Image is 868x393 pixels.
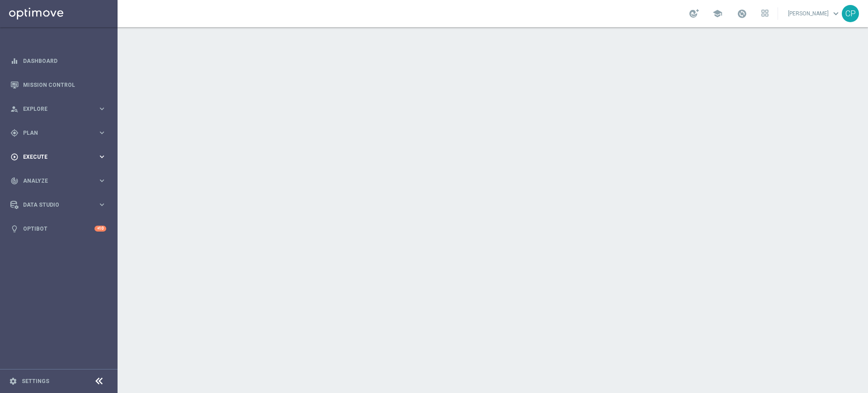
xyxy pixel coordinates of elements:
[10,73,106,97] div: Mission Control
[10,177,19,185] i: track_changes
[98,128,106,137] i: keyboard_arrow_right
[9,377,17,385] i: settings
[94,226,106,232] div: +10
[10,105,98,113] div: Explore
[10,153,107,161] button: play_circle_outline Execute keyboard_arrow_right
[10,177,98,185] div: Analyze
[10,105,107,113] button: person_search Explore keyboard_arrow_right
[10,153,19,161] i: play_circle_outline
[10,225,107,232] button: lightbulb Optibot +10
[10,81,107,89] button: Mission Control
[23,154,98,160] span: Execute
[10,225,19,233] i: lightbulb
[10,57,19,65] i: equalizer
[23,49,106,73] a: Dashboard
[842,5,859,22] div: CP
[10,129,107,137] button: gps_fixed Plan keyboard_arrow_right
[98,104,106,113] i: keyboard_arrow_right
[23,217,94,241] a: Optibot
[10,201,107,208] button: Data Studio keyboard_arrow_right
[23,130,98,136] span: Plan
[98,152,106,161] i: keyboard_arrow_right
[10,153,98,161] div: Execute
[22,379,49,384] a: Settings
[23,178,98,184] span: Analyze
[10,177,107,185] button: track_changes Analyze keyboard_arrow_right
[10,105,19,113] i: person_search
[831,9,841,19] span: keyboard_arrow_down
[23,202,98,208] span: Data Studio
[23,106,98,112] span: Explore
[712,9,722,19] span: school
[787,7,842,20] a: [PERSON_NAME]keyboard_arrow_down
[10,217,106,241] div: Optibot
[10,129,98,137] div: Plan
[10,201,98,209] div: Data Studio
[10,49,106,73] div: Dashboard
[98,176,106,185] i: keyboard_arrow_right
[10,57,107,65] button: equalizer Dashboard
[23,73,106,97] a: Mission Control
[10,129,19,137] i: gps_fixed
[98,200,106,209] i: keyboard_arrow_right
